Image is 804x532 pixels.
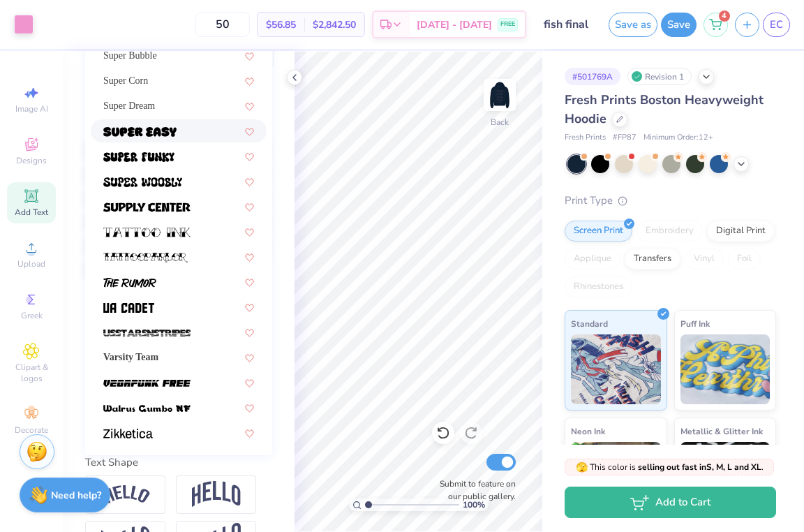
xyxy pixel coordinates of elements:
[636,221,703,242] div: Embroidery
[16,155,47,166] span: Designs
[576,461,764,473] span: This color is .
[491,116,509,128] div: Back
[571,334,661,404] img: Standard
[500,20,515,29] span: FREE
[192,481,241,508] img: Arch
[103,48,157,63] span: Super Bubble
[103,429,153,438] img: Zikketica
[15,103,48,114] span: Image AI
[565,276,632,297] div: Rhinestones
[565,68,620,85] div: # 501769A
[313,17,356,32] span: $2,842.50
[103,303,154,313] img: UA Cadet
[719,10,730,22] span: 4
[643,132,713,144] span: Minimum Order: 12 +
[103,350,158,364] span: Varsity Team
[638,461,761,473] strong: selling out fast in S, M, L and XL
[565,132,606,144] span: Fresh Prints
[627,68,692,85] div: Revision 1
[103,177,182,187] img: Super Woobly
[103,152,174,162] img: Super Funky
[571,316,608,331] span: Standard
[103,404,191,413] img: Walrus Gumbo NF
[103,202,191,212] img: Supply Center
[680,442,770,512] img: Metallic & Glitter Ink
[103,253,188,263] img: TattooParlor
[763,13,790,37] a: EC
[85,455,272,471] div: Text Shape
[770,17,783,33] span: EC
[103,278,156,288] img: The Rumor
[661,13,697,37] button: Save
[565,487,776,518] button: Add to Cart
[728,249,761,269] div: Foil
[103,98,155,113] span: Super Dream
[571,424,605,438] span: Neon Ink
[432,478,516,503] label: Submit to feature on our public gallery.
[195,12,250,37] input: – –
[680,334,770,404] img: Puff Ink
[565,91,764,127] span: Fresh Prints Boston Heavyweight Hoodie
[103,378,191,388] img: Vegapunk FREE
[625,249,680,269] div: Transfers
[7,362,56,384] span: Clipart & logos
[571,442,661,512] img: Neon Ink
[17,258,45,269] span: Upload
[613,132,636,144] span: # FP87
[680,424,763,438] span: Metallic & Glitter Ink
[609,13,657,37] button: Save as
[707,221,775,242] div: Digital Print
[51,489,101,502] strong: Need help?
[15,424,48,436] span: Decorate
[15,207,48,218] span: Add Text
[486,81,514,109] img: Back
[565,221,632,242] div: Screen Print
[103,228,191,237] img: Tattoo Ink
[266,17,296,32] span: $56.85
[103,328,191,338] img: USStarsNStripes
[101,485,150,504] img: Arc
[103,127,177,137] img: Super Easy
[576,461,588,474] span: 🫣
[21,310,43,321] span: Greek
[103,73,148,88] span: Super Corn
[463,498,485,511] span: 100 %
[533,10,602,38] input: Untitled Design
[685,249,724,269] div: Vinyl
[565,249,620,269] div: Applique
[565,193,776,209] div: Print Type
[417,17,492,32] span: [DATE] - [DATE]
[680,316,710,331] span: Puff Ink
